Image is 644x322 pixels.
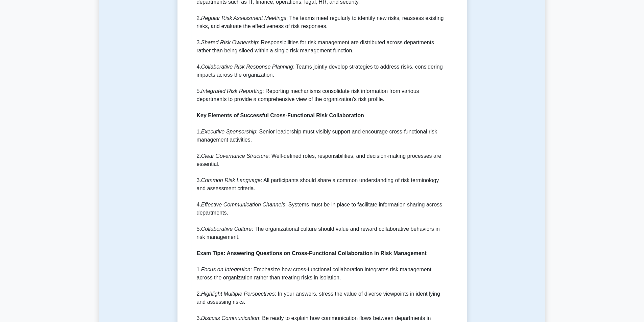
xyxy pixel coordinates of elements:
[201,64,293,70] i: Collaborative Risk Response Planning
[201,129,256,134] i: Executive Sponsorship
[197,250,427,256] b: Exam Tips: Answering Questions on Cross-Functional Collaboration in Risk Management
[201,15,286,21] i: Regular Risk Assessment Meetings
[201,202,285,207] i: Effective Communication Channels
[201,40,258,45] i: Shared Risk Ownership
[197,113,364,118] b: Key Elements of Successful Cross-Functional Risk Collaboration
[201,315,259,321] i: Discuss Communication
[201,88,262,94] i: Integrated Risk Reporting
[201,267,251,272] i: Focus on Integration
[201,153,268,159] i: Clear Governance Structure
[201,177,261,183] i: Common Risk Language
[201,291,275,297] i: Highlight Multiple Perspectives
[201,226,252,232] i: Collaborative Culture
